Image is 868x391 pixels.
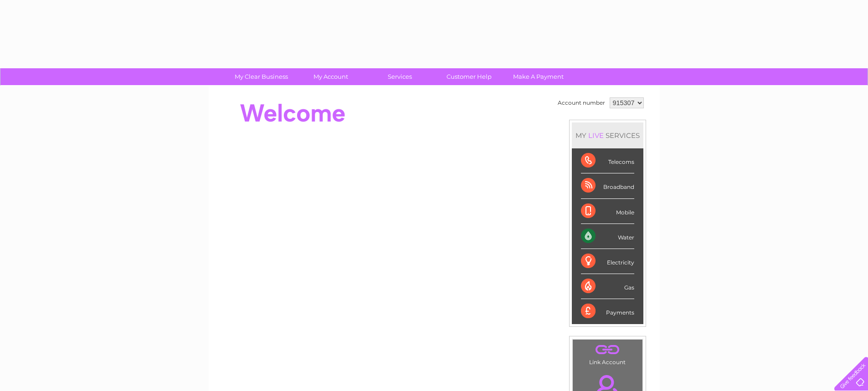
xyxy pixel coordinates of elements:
a: Make A Payment [501,68,576,85]
a: My Account [293,68,368,85]
div: Water [581,224,634,249]
div: Gas [581,274,634,299]
div: Mobile [581,199,634,224]
td: Link Account [572,339,643,368]
a: My Clear Business [224,68,299,85]
div: Electricity [581,249,634,274]
div: LIVE [586,131,606,140]
td: Account number [555,95,607,111]
div: MY SERVICES [572,122,643,148]
a: Customer Help [431,68,507,85]
div: Payments [581,299,634,324]
div: Broadband [581,173,634,198]
a: . [575,342,640,358]
a: Services [362,68,437,85]
div: Telecoms [581,148,634,173]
